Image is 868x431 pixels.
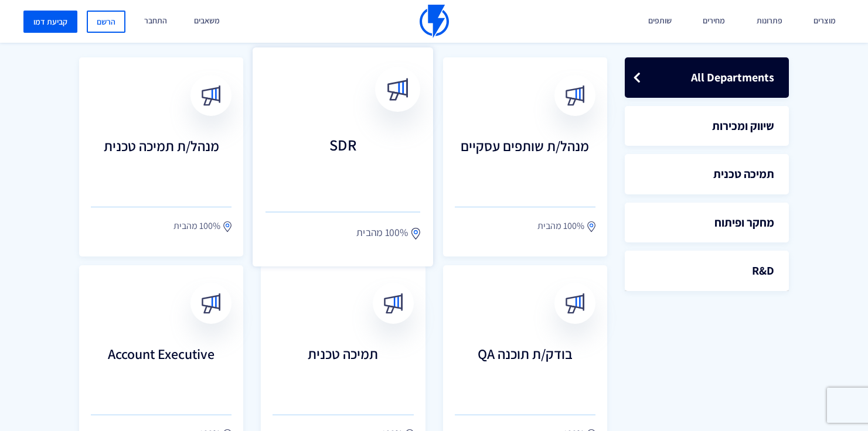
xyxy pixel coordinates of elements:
img: broadcast.svg [201,293,222,314]
a: מנהל/ת שותפים עסקיים 100% מהבית [443,57,607,256]
h3: מנהל/ת תמיכה טכנית [91,138,232,185]
img: broadcast.svg [564,293,585,314]
a: SDR 100% מהבית [253,47,433,266]
h3: בודק/ת תוכנה QA [455,346,595,393]
a: הרשם [87,11,125,33]
h3: תמיכה טכנית [273,346,413,393]
span: 100% מהבית [537,219,584,233]
span: 100% מהבית [173,219,220,233]
img: location.svg [223,221,232,232]
img: broadcast.svg [383,293,403,314]
span: 100% מהבית [357,225,409,241]
img: location.svg [411,227,420,240]
a: תמיכה טכנית [625,154,789,194]
a: קביעת דמו [23,11,77,33]
h3: Account Executive [91,346,232,393]
h3: SDR [265,136,420,187]
img: broadcast.svg [201,85,222,106]
a: R&D [625,251,789,291]
a: שיווק ומכירות [625,106,789,146]
a: All Departments [625,57,789,98]
img: location.svg [587,221,595,232]
a: מנהל/ת תמיכה טכנית 100% מהבית [79,57,243,256]
h3: מנהל/ת שותפים עסקיים [455,138,595,185]
img: broadcast.svg [387,78,410,101]
a: מחקר ופיתוח [625,203,789,243]
img: broadcast.svg [564,85,585,106]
